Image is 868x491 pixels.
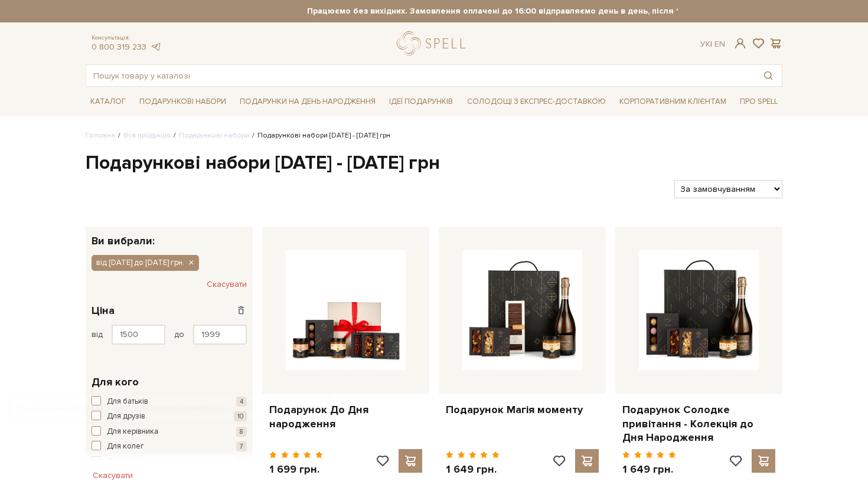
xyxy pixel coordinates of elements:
span: | [710,39,712,49]
a: telegram [149,42,161,52]
a: Подарунок Солодке привітання - Колекція до Дня Народження [622,403,775,444]
span: 8 [236,457,247,467]
span: Каталог [86,93,130,111]
a: logo [397,31,471,55]
span: від [DATE] до [DATE] грн. [96,257,184,268]
p: 1 699 грн. [269,463,323,476]
a: Головна [86,131,115,140]
button: Для мами 8 [92,456,247,468]
a: Корпоративним клієнтам [615,91,731,112]
button: від [DATE] до [DATE] грн. [92,255,199,270]
span: від [92,329,103,340]
span: Для колег [107,441,144,453]
button: Для колег 7 [92,441,247,453]
a: Погоджуюсь [260,403,320,414]
span: Ідеї подарунків [384,93,458,111]
span: до [174,329,184,340]
a: Вся продукція [123,131,171,140]
span: Ціна [92,303,115,319]
a: En [714,39,725,49]
span: Для кого [92,374,139,390]
span: Для мами [107,456,141,468]
button: Скасувати [86,466,140,485]
p: 1 649 грн. [622,463,676,476]
input: Пошук товару у каталозі [86,65,755,86]
span: Подарунки на День народження [235,93,380,111]
div: Я дозволяю [DOMAIN_NAME] використовувати [9,403,329,414]
input: Ціна [193,325,247,345]
a: файли cookie [202,403,256,413]
a: 0 800 319 233 [92,42,146,52]
a: Подарункові набори [179,131,249,140]
li: Подарункові набори [DATE] - [DATE] грн [249,130,390,141]
span: Подарункові набори [135,93,231,111]
p: 1 649 грн. [446,463,500,476]
button: Для керівника 8 [92,426,247,438]
input: Ціна [112,325,165,345]
div: Ук [700,39,725,50]
a: Подарунок Магія моменту [446,403,599,417]
span: 8 [236,427,247,437]
span: Консультація: [92,34,161,42]
button: Скасувати [207,275,247,294]
a: Солодощі з експрес-доставкою [462,91,611,112]
span: Про Spell [735,93,782,111]
span: Для керівника [107,426,158,438]
h1: Подарункові набори [DATE] - [DATE] грн [86,151,782,176]
a: Подарунок До Дня народження [269,403,422,431]
button: Пошук товару у каталозі [755,65,782,86]
span: 7 [236,441,247,451]
div: Ви вибрали: [86,227,253,246]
